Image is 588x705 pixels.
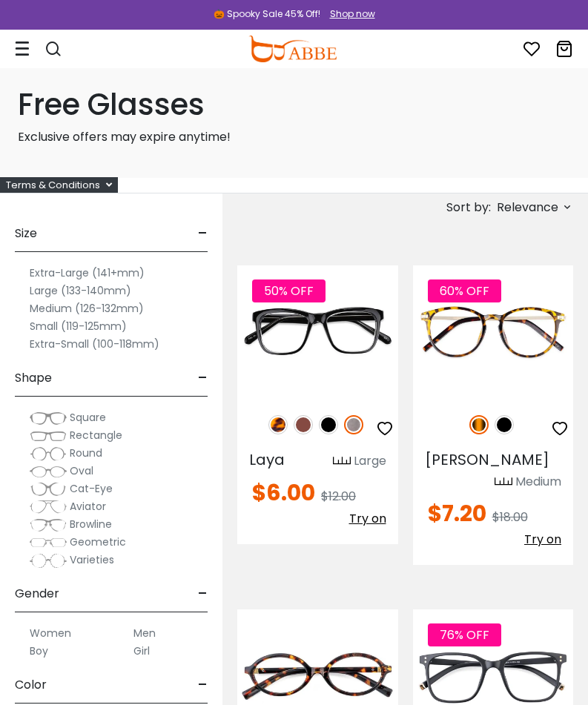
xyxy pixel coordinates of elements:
[214,7,320,21] div: 🎃 Spooky Sale 45% Off!
[30,624,71,642] label: Women
[70,517,112,532] span: Browline
[30,282,131,299] label: Large (133-140mm)
[30,553,67,569] img: Varieties.png
[495,415,514,434] img: Black
[492,509,528,526] span: $18.00
[428,279,501,302] span: 60% OFF
[333,456,351,467] img: size ruler
[425,449,549,470] span: [PERSON_NAME]
[249,449,285,470] span: Laya
[248,36,336,62] img: abbeglasses.com
[30,428,67,443] img: Rectangle.png
[30,464,67,479] img: Oval.png
[469,415,489,434] img: Tortoise
[198,216,208,251] span: -
[70,446,102,460] span: Round
[30,264,145,282] label: Extra-Large (141+mm)
[15,216,37,251] span: Size
[321,488,356,505] span: $12.00
[70,552,114,567] span: Varieties
[30,535,67,550] img: Geometric.png
[524,531,561,548] span: Try on
[323,7,375,20] a: Shop now
[18,87,570,122] h1: Free Glasses
[330,7,375,21] div: Shop now
[198,360,208,396] span: -
[198,667,208,703] span: -
[294,415,313,434] img: Brown
[30,317,127,335] label: Small (119-125mm)
[15,360,52,396] span: Shape
[30,642,48,660] label: Boy
[70,428,122,443] span: Rectangle
[30,411,67,426] img: Square.png
[354,452,386,470] div: Large
[133,642,150,660] label: Girl
[428,623,501,646] span: 76% OFF
[198,576,208,612] span: -
[413,265,574,399] img: Tortoise Callie - Combination ,Universal Bridge Fit
[70,410,106,425] span: Square
[30,500,67,514] img: Aviator.png
[30,482,67,497] img: Cat-Eye.png
[15,576,59,612] span: Gender
[524,526,561,553] button: Try on
[344,415,363,434] img: Gun
[446,199,491,216] span: Sort by:
[70,463,93,478] span: Oval
[252,279,326,302] span: 50% OFF
[30,299,144,317] label: Medium (126-132mm)
[30,446,67,461] img: Round.png
[497,194,558,221] span: Relevance
[70,481,113,496] span: Cat-Eye
[349,510,386,527] span: Try on
[30,517,67,532] img: Browline.png
[18,128,570,146] p: Exclusive offers may expire anytime!
[349,506,386,532] button: Try on
[133,624,156,642] label: Men
[268,415,288,434] img: Leopard
[70,534,126,549] span: Geometric
[252,477,315,509] span: $6.00
[70,499,106,514] span: Aviator
[428,497,486,529] span: $7.20
[515,473,561,491] div: Medium
[495,477,512,488] img: size ruler
[30,335,159,353] label: Extra-Small (100-118mm)
[319,415,338,434] img: Black
[237,265,398,399] img: Gun Laya - Plastic ,Universal Bridge Fit
[15,667,47,703] span: Color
